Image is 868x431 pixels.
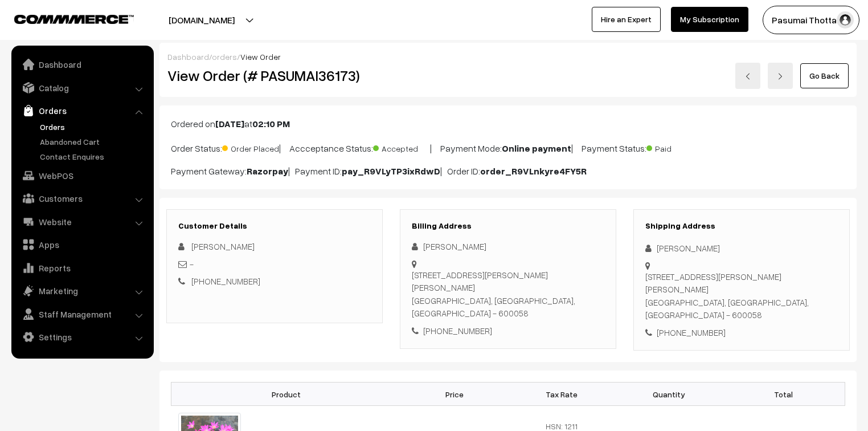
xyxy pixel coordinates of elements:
[401,383,508,406] th: Price
[373,140,430,154] span: Accepted
[14,234,150,255] a: Apps
[412,240,604,253] div: [PERSON_NAME]
[837,11,854,29] img: user
[247,165,288,177] b: Razorpay
[178,258,371,271] div: -
[14,11,114,25] a: COMMMERCE
[14,212,150,232] a: Website
[37,151,150,162] a: Contact Enquires
[167,51,849,63] div: / /
[14,165,150,186] a: WebPOS
[171,117,845,131] p: Ordered on at
[14,327,150,347] a: Settings
[167,52,209,62] a: Dashboard
[645,326,838,339] div: [PHONE_NUMBER]
[171,164,845,178] p: Payment Gateway: | Payment ID: | Order ID:
[777,73,784,80] img: right-arrow.png
[14,304,150,324] a: Staff Management
[191,276,260,286] a: [PHONE_NUMBER]
[646,140,703,154] span: Paid
[14,100,150,121] a: Orders
[645,221,838,231] h3: Shipping Address
[215,118,244,129] b: [DATE]
[508,383,615,406] th: Tax Rate
[412,221,604,231] h3: Billing Address
[171,140,845,155] p: Order Status: | Accceptance Status: | Payment Mode: | Payment Status:
[191,241,255,251] span: [PERSON_NAME]
[37,136,150,148] a: Abandoned Cart
[212,52,237,62] a: orders
[645,242,838,255] div: [PERSON_NAME]
[14,188,150,209] a: Customers
[412,269,604,320] div: [STREET_ADDRESS][PERSON_NAME][PERSON_NAME] [GEOGRAPHIC_DATA], [GEOGRAPHIC_DATA], [GEOGRAPHIC_DATA...
[129,6,275,34] button: [DOMAIN_NAME]
[645,270,838,322] div: [STREET_ADDRESS][PERSON_NAME][PERSON_NAME] [GEOGRAPHIC_DATA], [GEOGRAPHIC_DATA], [GEOGRAPHIC_DATA...
[14,280,150,301] a: Marketing
[744,73,751,80] img: left-arrow.png
[240,52,281,62] span: View Order
[14,78,150,98] a: Catalog
[412,324,604,338] div: [PHONE_NUMBER]
[502,143,571,154] b: Online payment
[14,258,150,278] a: Reports
[167,67,383,84] h2: View Order (# PASUMAI36173)
[37,121,150,133] a: Orders
[222,140,279,154] span: Order Placed
[342,165,440,177] b: pay_R9VLyTP3ixRdwD
[480,165,587,177] b: order_R9VLnkyre4FY5R
[592,7,661,32] a: Hire an Expert
[178,221,371,231] h3: Customer Details
[14,54,150,75] a: Dashboard
[763,6,859,34] button: Pasumai Thotta…
[722,383,845,406] th: Total
[800,63,849,88] a: Go Back
[14,15,134,23] img: COMMMERCE
[671,7,748,32] a: My Subscription
[171,383,401,406] th: Product
[252,118,290,129] b: 02:10 PM
[615,383,722,406] th: Quantity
